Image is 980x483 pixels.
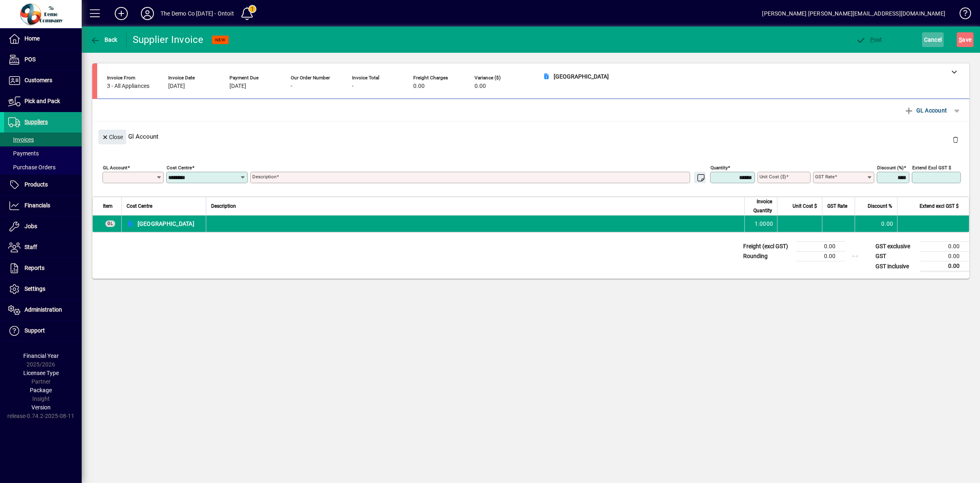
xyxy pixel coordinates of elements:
button: Back [88,32,120,47]
div: Supplier Invoice [133,33,204,46]
span: Back [90,36,118,43]
span: Invoice Quantity [750,197,772,215]
span: Item [103,202,113,211]
span: Home [24,35,40,42]
td: 0.00 [796,252,845,261]
span: Version [31,404,51,411]
button: Save [957,32,973,47]
button: Close [98,130,126,144]
span: Jobs [24,223,37,229]
mat-label: GL Account [103,165,127,171]
span: Financial Year [23,353,59,359]
app-page-header-button: Delete [946,136,965,143]
span: Purchase Orders [8,164,56,171]
button: Delete [946,130,965,149]
button: Add [108,6,134,21]
a: Knowledge Base [953,2,970,28]
a: Administration [4,300,82,320]
span: Products [24,181,48,188]
app-page-header-button: Back [82,32,127,47]
button: Cancel [922,32,944,47]
a: Customers [4,70,82,91]
a: Reports [4,258,82,279]
span: Pick and Pack [24,98,60,104]
a: Financials [4,195,82,216]
a: Invoices [4,133,82,146]
td: Rounding [739,252,796,261]
span: Staff [24,244,37,250]
div: [PERSON_NAME] [PERSON_NAME][EMAIL_ADDRESS][DOMAIN_NAME] [762,7,945,20]
td: 0.00 [920,261,969,272]
span: [GEOGRAPHIC_DATA] [138,220,194,228]
span: 0.00 [474,83,486,90]
mat-label: Discount (%) [877,165,904,171]
td: 1.0000 [744,216,777,232]
mat-label: GST rate [815,174,835,180]
span: [DATE] [168,83,185,90]
span: Extend excl GST $ [920,202,959,211]
a: Jobs [4,216,82,237]
span: Description [211,202,236,211]
span: - [291,83,292,90]
td: 0.00 [920,242,969,252]
mat-label: Extend excl GST $ [912,165,951,171]
span: 3 - All Appliances [107,83,149,90]
span: Administration [24,306,62,313]
a: Home [4,29,82,49]
a: Purchase Orders [4,160,82,174]
span: Support [24,327,45,334]
span: Licensee Type [23,370,59,376]
td: GST inclusive [871,261,920,272]
span: ost [856,36,882,43]
mat-label: Unit Cost ($) [759,174,786,180]
a: POS [4,49,82,70]
app-page-header-button: Close [96,133,128,140]
a: Payments [4,146,82,160]
mat-label: Description [252,174,276,180]
td: 0.00 [920,252,969,261]
button: Post [854,32,884,47]
span: Payments [8,150,39,157]
span: Customers [24,77,52,83]
td: GST exclusive [871,242,920,252]
button: Profile [134,6,160,21]
span: GST Rate [827,202,847,211]
span: Unit Cost $ [793,202,817,211]
span: P [870,36,874,43]
span: Suppliers [24,119,48,125]
span: Cancel [924,33,942,46]
mat-label: Cost Centre [167,165,192,171]
div: The Demo Co [DATE] - Ontoit [160,7,234,20]
td: Freight (excl GST) [739,242,796,252]
span: NEW [215,37,225,43]
mat-label: Quantity [710,165,728,171]
span: ave [959,33,971,46]
div: Gl Account [92,121,969,151]
td: 0.00 [855,216,897,232]
span: S [959,36,962,43]
a: Settings [4,279,82,299]
span: 0.00 [413,83,425,90]
td: GST [871,252,920,261]
span: GL [107,221,113,226]
span: Invoices [8,136,34,143]
a: Pick and Pack [4,91,82,112]
span: Discount % [868,202,892,211]
a: Staff [4,237,82,258]
td: 0.00 [796,242,845,252]
span: - [352,83,354,90]
span: Settings [24,285,45,292]
span: Close [102,130,123,144]
a: Support [4,321,82,341]
span: POS [24,56,36,63]
span: Financials [24,202,50,209]
span: Reports [24,265,45,271]
span: [DATE] [229,83,246,90]
span: Cost Centre [127,202,152,211]
span: Package [30,387,52,393]
a: Products [4,175,82,195]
